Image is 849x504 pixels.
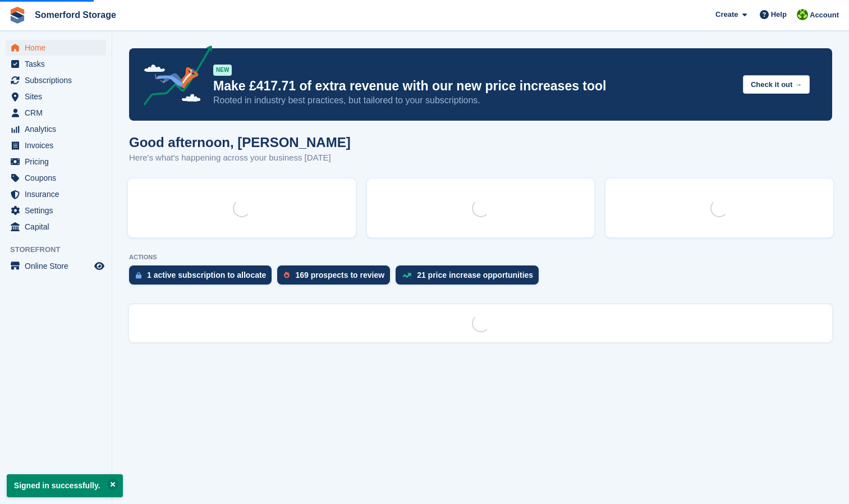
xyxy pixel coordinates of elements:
a: 1 active subscription to allocate [129,265,277,290]
h1: Good afternoon, [PERSON_NAME] [129,135,351,150]
a: menu [6,138,106,153]
span: Subscriptions [25,72,92,88]
span: CRM [25,105,92,121]
p: ACTIONS [129,254,832,261]
div: 21 price increase opportunities [417,271,533,280]
a: menu [6,219,106,235]
span: Online Store [25,258,92,274]
p: Rooted in industry best practices, but tailored to your subscriptions. [213,94,734,107]
span: Coupons [25,170,92,186]
span: Settings [25,203,92,218]
img: prospect-51fa495bee0391a8d652442698ab0144808aea92771e9ea1ae160a38d050c398.svg [284,272,290,278]
span: Tasks [25,56,92,72]
a: menu [6,40,106,56]
img: price-adjustments-announcement-icon-8257ccfd72463d97f412b2fc003d46551f7dbcb40ab6d574587a9cd5c0d94... [134,45,213,109]
span: Pricing [25,154,92,169]
span: Invoices [25,138,92,153]
img: active_subscription_to_allocate_icon-d502201f5373d7db506a760aba3b589e785aa758c864c3986d89f69b8ff3... [136,272,141,279]
a: Preview store [93,259,106,273]
div: 169 prospects to review [295,271,384,280]
span: Sites [25,89,92,104]
span: Analytics [25,121,92,137]
button: Check it out → [743,75,810,94]
a: menu [6,56,106,72]
p: Signed in successfully. [7,474,123,497]
span: Home [25,40,92,56]
a: menu [6,203,106,218]
a: menu [6,154,106,169]
a: menu [6,72,106,88]
span: Storefront [10,244,112,255]
a: 169 prospects to review [277,265,396,290]
a: menu [6,258,106,274]
span: Capital [25,219,92,235]
span: Account [810,10,839,21]
span: Help [771,9,787,20]
p: Here's what's happening across your business [DATE] [129,152,351,164]
a: menu [6,89,106,104]
img: stora-icon-8386f47178a22dfd0bd8f6a31ec36ba5ce8667c1dd55bd0f319d3a0aa187defe.svg [9,7,26,24]
span: Create [715,9,738,20]
a: menu [6,170,106,186]
img: price_increase_opportunities-93ffe204e8149a01c8c9dc8f82e8f89637d9d84a8eef4429ea346261dce0b2c0.svg [402,273,411,278]
div: NEW [213,65,232,76]
p: Make £417.71 of extra revenue with our new price increases tool [213,78,734,94]
a: Somerford Storage [30,6,121,24]
div: 1 active subscription to allocate [147,271,266,280]
a: menu [6,186,106,202]
img: Michael Llewellen Palmer [797,9,808,20]
a: menu [6,105,106,121]
a: menu [6,121,106,137]
span: Insurance [25,186,92,202]
a: 21 price increase opportunities [396,265,544,290]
